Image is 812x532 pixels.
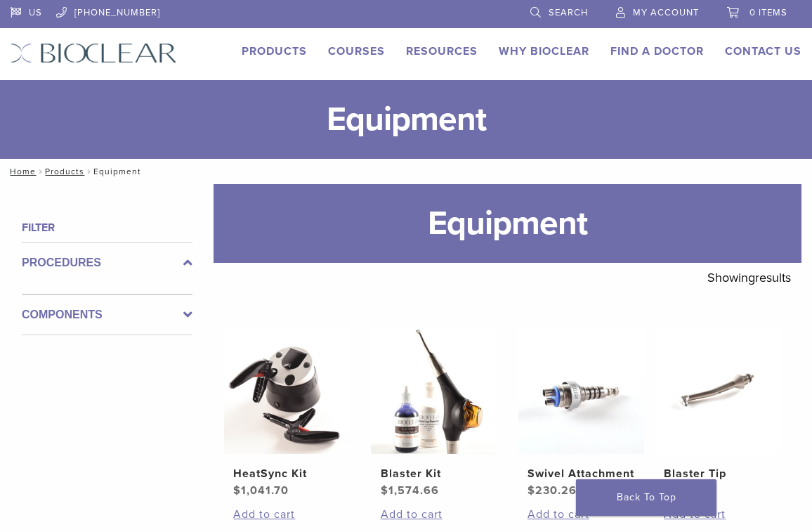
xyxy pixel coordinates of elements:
span: / [36,168,45,175]
img: Blaster Kit [371,327,497,453]
span: $ [233,484,241,498]
h2: Blaster Tip [664,465,771,482]
a: Add to cart: “Blaster Kit” [381,506,487,523]
img: HeatSync Kit [224,327,350,453]
a: Find A Doctor [610,44,704,58]
span: $ [528,484,535,498]
bdi: 1,041.70 [233,484,289,498]
h1: Equipment [214,184,801,263]
bdi: 1,574.66 [381,484,439,498]
a: Why Bioclear [499,44,589,58]
h2: HeatSync Kit [233,465,340,482]
a: Home [6,167,36,176]
a: Products [45,167,84,176]
h4: Filter [22,219,192,236]
label: Procedures [22,254,192,271]
span: Search [549,7,588,18]
img: Bioclear [11,43,177,63]
a: Courses [328,44,385,58]
h2: Blaster Kit [381,465,487,482]
a: Blaster KitBlaster Kit $1,574.66 [371,327,497,498]
img: Blaster Tip [655,327,780,453]
span: / [84,168,93,175]
a: Products [242,44,307,58]
bdi: 230.26 [528,484,577,498]
a: Back To Top [576,479,716,516]
label: Components [22,306,192,323]
a: Add to cart: “Swivel Attachment” [528,506,634,523]
a: Resources [406,44,478,58]
span: $ [381,484,388,498]
a: Add to cart: “HeatSync Kit” [233,506,340,523]
span: 0 items [749,7,787,18]
img: Swivel Attachment [518,327,644,453]
a: HeatSync KitHeatSync Kit $1,041.70 [224,327,350,498]
a: Add to cart: “Blaster Tip” [664,506,771,523]
h2: Swivel Attachment [528,465,634,482]
a: Blaster TipBlaster Tip $363.38 [655,327,780,498]
p: Showing results [707,263,791,292]
a: Swivel AttachmentSwivel Attachment $230.26 [518,327,644,498]
span: My Account [633,7,699,18]
a: Contact Us [725,44,801,58]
